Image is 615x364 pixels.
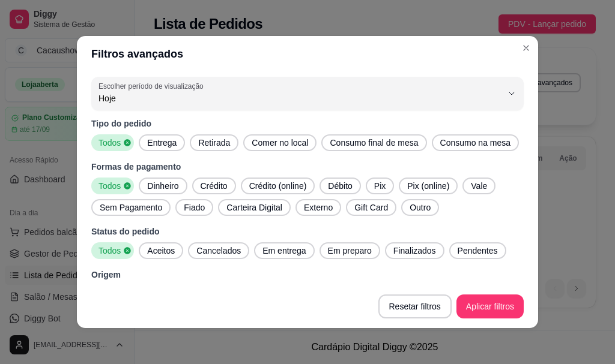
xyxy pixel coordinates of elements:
button: Cancelados [188,242,249,259]
span: Sem Pagamento [95,201,167,213]
button: Todos [91,178,134,194]
button: Dinheiro [139,178,187,194]
span: Consumo final de mesa [325,137,423,149]
button: Em entrega [254,242,314,259]
label: Escolher período de visualização [98,81,207,91]
span: Carteira Digital [222,201,287,213]
span: Pendentes [453,245,503,257]
span: Retirada [193,137,235,149]
button: Todos [91,134,134,151]
button: Gift Card [346,199,396,216]
span: Dinheiro [142,180,183,192]
span: Crédito (online) [244,180,312,192]
button: Entrega [139,134,185,151]
span: Pix (online) [402,180,454,192]
button: Vale [462,178,495,194]
button: Close [517,38,536,58]
span: Débito [323,180,357,192]
span: Entrega [142,137,181,149]
span: Em entrega [258,245,311,257]
span: Fiado [179,201,210,213]
button: Crédito (online) [241,178,315,194]
button: Fiado [175,199,213,216]
button: Comer no local [243,134,317,151]
span: Cancelados [192,245,246,257]
span: Externo [299,201,338,213]
p: Status do pedido [91,225,524,237]
span: Todos [94,245,123,257]
p: Origem [91,269,524,281]
button: Outro [401,199,439,216]
button: Retirada [190,134,238,151]
span: Outro [405,201,435,213]
span: Finalizados [389,245,441,257]
button: Consumo na mesa [432,134,520,151]
span: Em preparo [323,245,377,257]
button: Todos [91,242,134,259]
span: Consumo na mesa [435,137,516,149]
header: Filtros avançados [77,36,538,72]
button: Escolher período de visualizaçãoHoje [91,77,524,110]
button: Consumo final de mesa [321,134,426,151]
p: Formas de pagamento [91,161,524,173]
button: Externo [295,199,341,216]
span: Crédito [196,180,232,192]
span: Todos [94,137,123,149]
button: Em preparo [320,242,380,259]
button: Aceitos [139,242,183,259]
button: Pix [366,178,394,194]
span: Todos [94,180,123,192]
span: Gift Card [350,201,393,213]
button: Resetar filtros [378,294,452,318]
span: Vale [466,180,492,192]
button: Pix (online) [399,178,458,194]
button: Aplicar filtros [456,294,524,318]
p: Tipo do pedido [91,118,524,130]
span: Hoje [98,92,502,104]
button: Finalizados [385,242,444,259]
button: Crédito [192,178,236,194]
button: Sem Pagamento [91,199,171,216]
span: Aceitos [142,245,180,257]
span: Comer no local [247,137,313,149]
button: Pendentes [449,242,506,259]
button: Débito [320,178,360,194]
span: Pix [369,180,390,192]
button: Carteira Digital [218,199,291,216]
